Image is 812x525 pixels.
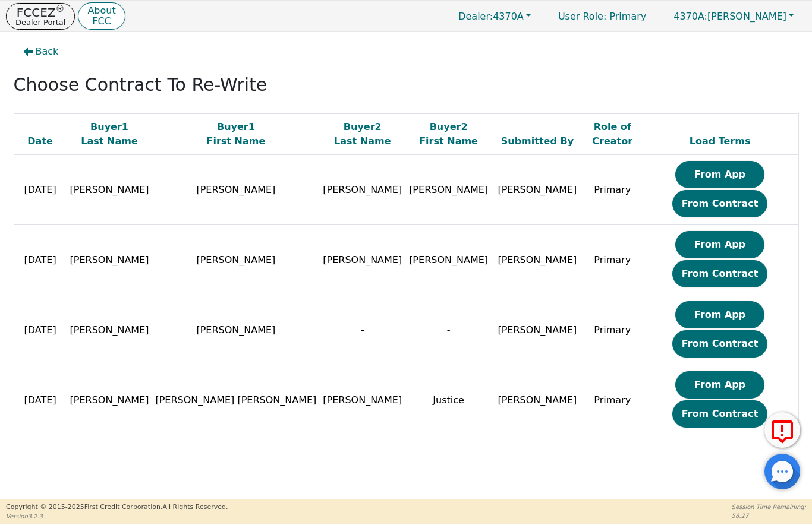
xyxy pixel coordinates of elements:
span: Dealer: [458,11,493,22]
td: Primary [583,225,642,295]
span: All Rights Reserved. [162,503,228,511]
td: [DATE] [14,225,67,295]
button: From Contract [672,190,768,217]
td: [DATE] [14,295,67,365]
td: Primary [583,155,642,225]
p: Copyright © 2015- 2025 First Credit Corporation. [6,502,228,513]
td: [DATE] [14,155,67,225]
div: Submitted By [495,134,580,148]
sup: ® [56,4,65,14]
button: FCCEZ®Dealer Portal [6,3,75,30]
button: From App [675,301,764,328]
p: Primary [546,5,658,28]
button: 4370A:[PERSON_NAME] [661,7,806,26]
button: From Contract [672,330,768,358]
button: From App [675,161,764,188]
span: - [361,324,364,336]
span: [PERSON_NAME] [70,394,149,406]
p: FCCEZ [15,7,65,18]
button: From App [675,231,764,258]
p: 58:27 [732,511,806,520]
span: [PERSON_NAME] [196,324,275,336]
td: [PERSON_NAME] [492,155,583,225]
button: Dealer:4370A [446,7,543,26]
span: Justice [433,394,464,406]
span: 4370A [458,11,524,22]
td: [PERSON_NAME] [492,365,583,435]
td: [PERSON_NAME] [492,225,583,295]
div: Role of Creator [586,120,639,148]
span: User Role : [558,11,606,22]
span: 4370A: [673,11,707,22]
button: AboutFCC [78,2,125,30]
td: Primary [583,295,642,365]
span: [PERSON_NAME] [323,254,402,265]
td: [DATE] [14,365,67,435]
p: Version 3.2.3 [6,512,228,521]
span: [PERSON_NAME] [323,394,402,406]
span: [PERSON_NAME] [323,184,402,195]
td: Primary [583,365,642,435]
span: [PERSON_NAME] [409,184,488,195]
p: Session Time Remaining: [732,502,806,511]
span: [PERSON_NAME] [409,254,488,265]
div: Buyer 2 Last Name [322,120,402,148]
span: [PERSON_NAME] [673,11,786,22]
div: Date [17,134,64,148]
span: [PERSON_NAME] [70,184,149,195]
h2: Choose Contract To Re-Write [14,74,799,96]
td: [PERSON_NAME] [492,295,583,365]
p: About [87,6,115,15]
span: [PERSON_NAME] [196,184,275,195]
div: Buyer 1 First Name [155,120,316,148]
span: - [447,324,451,336]
div: Load Terms [645,134,795,148]
button: From Contract [672,400,768,428]
button: From App [675,371,764,399]
span: [PERSON_NAME] [70,254,149,265]
span: [PERSON_NAME] [PERSON_NAME] [155,394,316,406]
div: Buyer 2 First Name [408,120,489,148]
a: User Role: Primary [546,5,658,28]
button: From Contract [672,260,768,287]
button: Report Error to FCC [764,412,800,448]
span: Back [36,45,59,59]
span: [PERSON_NAME] [196,254,275,265]
button: Back [14,38,68,65]
span: [PERSON_NAME] [70,324,149,336]
p: Dealer Portal [15,18,65,26]
p: FCC [87,17,115,26]
div: Buyer 1 Last Name [70,120,150,148]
